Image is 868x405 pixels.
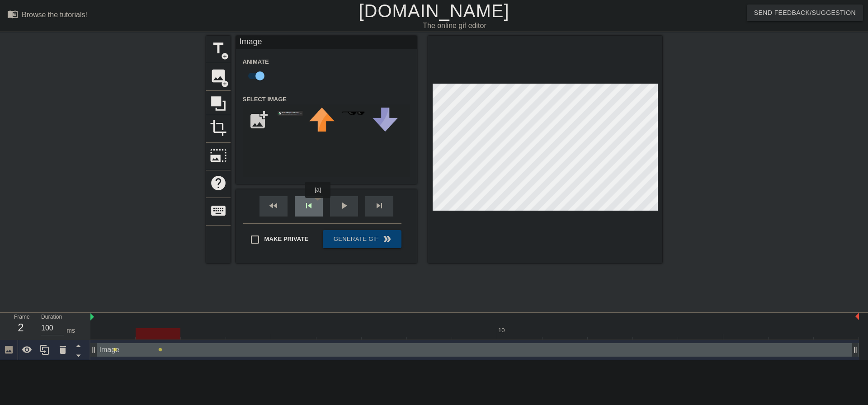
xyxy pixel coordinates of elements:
[309,108,335,132] img: upvote.png
[158,348,162,352] span: lens
[210,202,227,219] span: keyboard
[243,57,269,66] label: Animate
[7,313,34,339] div: Frame
[373,108,398,132] img: downvote.png
[754,7,856,19] span: Send Feedback/Suggestion
[341,111,366,116] img: deal-with-it.png
[264,235,309,244] span: Make Private
[498,326,506,335] div: 10
[221,52,229,60] span: add_circle
[326,234,397,245] span: Generate Gif
[359,1,509,21] a: [DOMAIN_NAME]
[22,11,87,19] div: Browse the tutorials!
[339,200,349,211] span: play_arrow
[7,9,87,23] a: Browse the tutorials!
[278,111,303,116] img: OIqiW-blarp.png
[210,147,227,164] span: photo_size_select_large
[374,200,385,211] span: skip_next
[221,80,229,88] span: add_circle
[323,230,401,248] button: Generate Gif
[303,200,314,211] span: skip_previous
[7,9,18,19] span: menu_book
[294,20,615,31] div: The online gif editor
[382,234,392,245] span: double_arrow
[210,67,227,85] span: image
[747,5,863,21] button: Send Feedback/Suggestion
[210,40,227,57] span: title
[89,345,98,354] span: drag_handle
[851,345,860,354] span: drag_handle
[243,95,287,104] label: Select Image
[41,315,62,320] label: Duration
[66,326,75,335] div: ms
[210,119,227,137] span: crop
[268,200,279,211] span: fast_rewind
[236,36,417,49] div: Image
[14,320,28,336] div: 2
[855,313,859,320] img: bound-end.png
[113,348,117,352] span: lens
[210,174,227,192] span: help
